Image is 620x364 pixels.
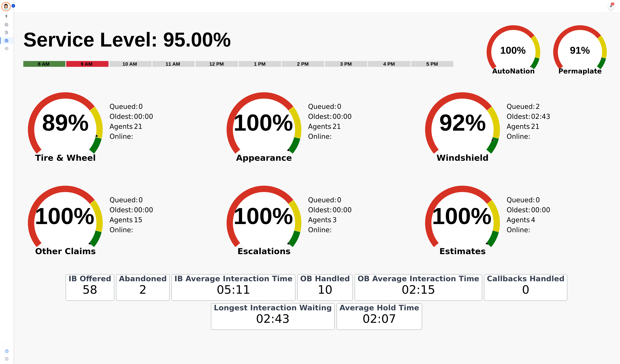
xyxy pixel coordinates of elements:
text: 91% [570,45,590,56]
span: 0 [337,195,341,205]
div: Oldest: [109,112,134,121]
span: AutoNation [480,66,547,76]
text: 3 PM [340,61,352,67]
div: Agents Online: [308,215,336,235]
span: 4 [531,215,535,235]
text: 8 AM [38,61,50,67]
span: 21 [134,121,142,141]
span: 21 [332,121,341,141]
div: Queued: [507,195,532,205]
span: 15 [134,215,142,235]
div: 2 [118,281,167,299]
div: 02:07 [339,310,420,328]
div: 0 [486,281,565,299]
span: Tire & Wheel [20,156,111,160]
span: 0 [337,102,341,112]
span: 02:43 [531,112,550,121]
text: 100% [432,203,492,229]
div: Oldest: [507,205,532,215]
div: Oldest: [308,205,333,215]
span: 0 [139,102,143,112]
div: 10 [300,281,351,299]
span: 00:00 [332,112,352,121]
text: 2 PM [297,61,309,67]
div: IB Average Interaction Time [174,276,293,281]
text: 5 PM [426,61,438,67]
text: 4 PM [383,61,395,67]
div: OB Handled [300,276,351,281]
text: 1 PM [254,61,266,67]
div: Oldest: [109,205,134,215]
div: IB Offered [68,276,112,281]
div: Agents Online: [109,121,138,141]
div: 05:11 [174,281,293,299]
text: 9 AM [81,61,93,67]
span: 21 [531,121,539,141]
div: Agents Online: [109,215,138,235]
text: Service Level: 95.00% [23,28,231,51]
span: 3 [332,215,337,235]
text: 100% [500,45,526,56]
span: Windshield [417,156,508,160]
text: 100% [35,203,94,229]
div: Queued: [308,102,333,112]
div: Queued: [109,102,134,112]
text: 100% [233,203,293,229]
div: Average Hold Time [339,305,420,310]
span: 00:00 [134,112,153,121]
div: Agents Online: [507,121,535,141]
span: Escalations [218,250,310,253]
text: 10 AM [122,61,137,67]
span: Estimates [417,250,508,253]
span: 00:00 [134,205,153,215]
div: 02:43 [213,310,332,328]
div: 02:15 [357,281,480,299]
span: Permaplate [547,66,613,76]
text: 100% [233,110,293,136]
div: Queued: [507,102,532,112]
span: Other Claims [20,250,111,253]
span: 2 [536,102,540,112]
text: 92% [439,110,486,136]
span: Appearance [218,156,310,160]
text: 11 AM [166,61,180,67]
div: Longest Interaction Waiting [213,305,332,310]
div: Agents Online: [308,121,336,141]
svg: Service Level: 0% [23,28,478,72]
img: Bordered avatar [2,3,10,11]
div: Agents Online: [507,215,535,235]
div: Queued: [109,195,134,205]
div: Abandoned [118,276,167,281]
span: 00:00 [332,205,352,215]
text: 89% [42,110,89,136]
div: 58 [68,281,112,299]
div: Callbacks Handled [486,276,565,281]
span: 0 [139,195,143,205]
div: +99 [611,3,615,5]
div: Oldest: [308,112,333,121]
div: Queued: [308,195,333,205]
span: 00:00 [531,205,550,215]
span: 0 [536,195,540,205]
text: 12 PM [209,61,224,67]
div: Oldest: [507,112,532,121]
div: OB Average Interaction Time [357,276,480,281]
